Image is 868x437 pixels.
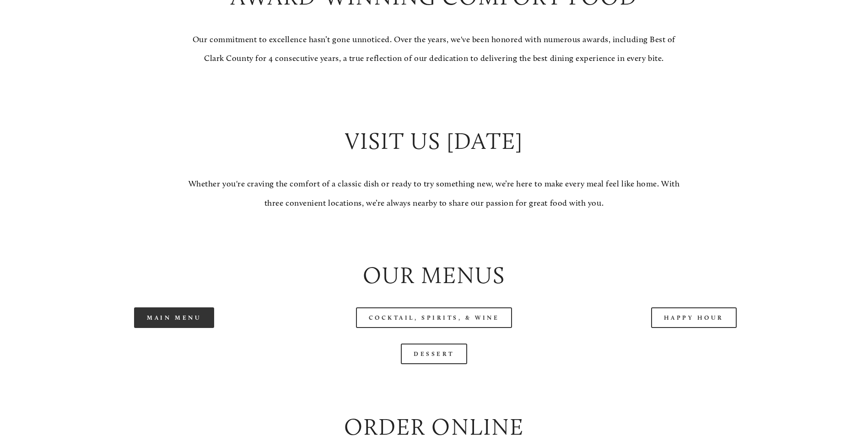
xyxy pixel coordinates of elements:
[182,175,686,213] p: Whether you're craving the comfort of a classic dish or ready to try something new, we’re here to...
[52,259,816,292] h2: Our Menus
[356,307,512,328] a: Cocktail, Spirits, & Wine
[401,344,467,364] a: Dessert
[182,125,686,158] h2: Visit Us [DATE]
[651,307,737,328] a: Happy Hour
[134,307,214,328] a: Main Menu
